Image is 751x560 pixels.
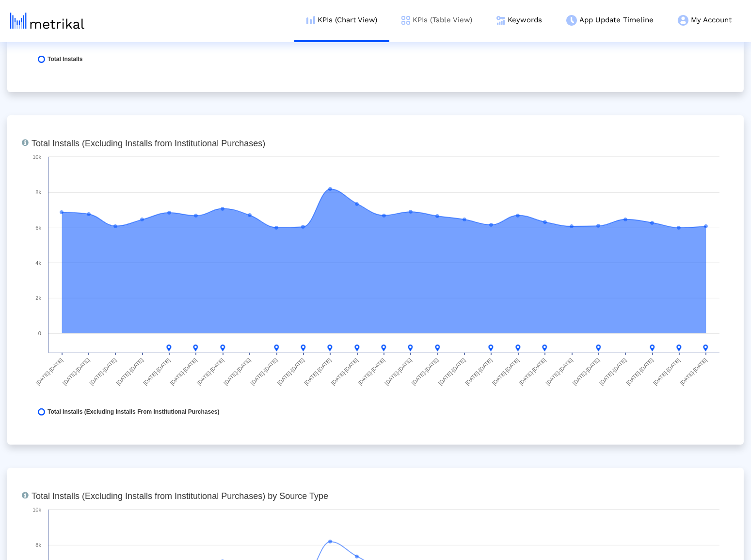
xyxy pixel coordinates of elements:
text: 0 [38,330,41,336]
text: [DATE]-[DATE] [196,357,225,386]
text: 8k [35,542,41,548]
tspan: Total Installs (Excluding Installs from Institutional Purchases) by Source Type [32,491,328,501]
text: [DATE]-[DATE] [598,357,627,386]
text: [DATE]-[DATE] [411,357,440,386]
text: [DATE]-[DATE] [330,357,359,386]
text: [DATE]-[DATE] [303,357,332,386]
text: [DATE]-[DATE] [464,357,493,386]
text: [DATE]-[DATE] [88,357,117,386]
img: app-update-menu-icon.png [566,15,577,26]
text: 4k [35,260,41,266]
text: [DATE]-[DATE] [223,357,252,386]
text: [DATE]-[DATE] [115,357,144,386]
img: metrical-logo-light.png [10,13,84,29]
text: [DATE]-[DATE] [169,357,198,386]
text: [DATE]-[DATE] [652,357,681,386]
text: 2k [35,295,41,301]
text: [DATE]-[DATE] [142,357,171,386]
text: [DATE]-[DATE] [518,357,547,386]
text: [DATE]-[DATE] [357,357,386,386]
text: [DATE]-[DATE] [679,357,708,386]
text: [DATE]-[DATE] [276,357,305,386]
span: Total Installs [48,56,82,63]
text: [DATE]-[DATE] [625,357,655,386]
text: 8k [35,189,41,195]
text: [DATE]-[DATE] [383,357,413,386]
text: 6k [35,225,41,231]
text: 10k [32,154,41,160]
text: [DATE]-[DATE] [250,357,279,386]
span: Total Installs (Excluding Installs From Institutional Purchases) [48,408,220,416]
text: [DATE]-[DATE] [437,357,466,386]
text: [DATE]-[DATE] [572,357,601,386]
text: [DATE]-[DATE] [35,357,64,386]
text: [DATE]-[DATE] [544,357,574,386]
img: my-account-menu-icon.png [678,15,688,26]
img: keywords.png [496,16,505,25]
text: [DATE]-[DATE] [62,357,91,386]
img: kpi-table-menu-icon.png [401,16,410,25]
text: 10k [32,507,41,513]
text: [DATE]-[DATE] [491,357,520,386]
img: kpi-chart-menu-icon.png [306,16,315,24]
tspan: Total Installs (Excluding Installs from Institutional Purchases) [32,139,265,148]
